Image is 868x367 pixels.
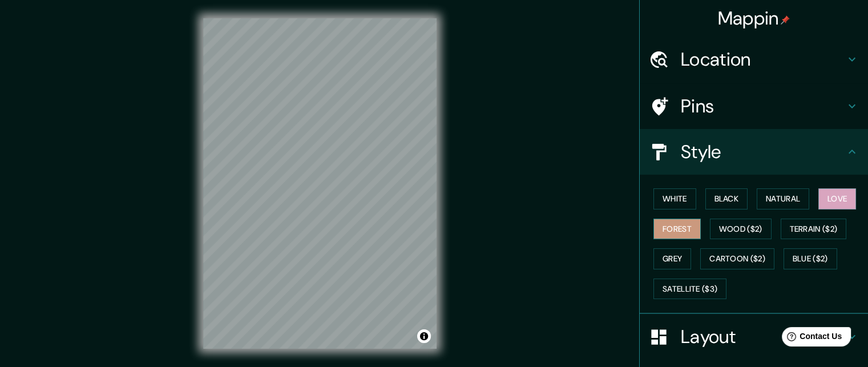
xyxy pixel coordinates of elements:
button: Cartoon ($2) [700,248,774,269]
iframe: Help widget launcher [766,322,855,354]
canvas: Map [203,18,437,349]
button: Wood ($2) [710,219,772,240]
button: Black [705,188,748,209]
h4: Mappin [718,7,790,30]
button: Toggle attribution [417,329,431,343]
div: Location [640,37,868,82]
h4: Style [681,140,845,163]
button: White [653,188,696,209]
button: Grey [653,248,691,269]
div: Style [640,129,868,175]
h4: Layout [681,325,845,348]
button: Forest [653,219,701,240]
button: Natural [757,188,809,209]
div: Layout [640,314,868,360]
button: Terrain ($2) [781,219,847,240]
div: Pins [640,83,868,129]
button: Blue ($2) [784,248,837,269]
button: Satellite ($3) [653,279,726,300]
img: pin-icon.png [781,15,790,25]
button: Love [818,188,856,209]
h4: Location [681,48,845,71]
h4: Pins [681,95,845,118]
